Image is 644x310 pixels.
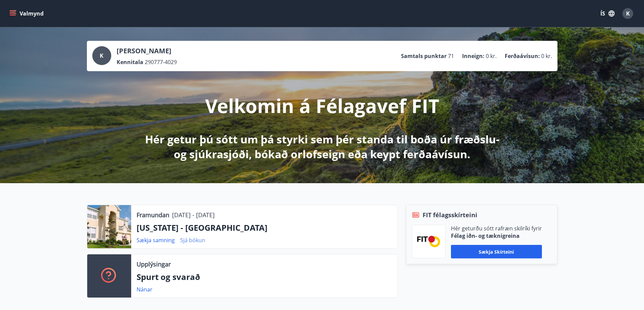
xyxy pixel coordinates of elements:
[137,271,392,283] p: Spurt og svarað
[626,10,630,17] span: K
[541,52,552,60] span: 0 kr.
[117,46,177,56] p: [PERSON_NAME]
[8,7,46,20] button: menu
[451,245,542,258] button: Sækja skírteini
[597,7,618,20] button: ÍS
[448,52,454,60] span: 71
[620,5,636,22] button: K
[451,232,542,239] p: Félag iðn- og tæknigreina
[145,58,177,66] span: 290777-4029
[205,93,439,118] p: Velkomin á Félagavef FIT
[144,132,501,162] p: Hér getur þú sótt um þá styrki sem þér standa til boða úr fræðslu- og sjúkrasjóði, bókað orlofsei...
[137,210,169,219] p: Framundan
[137,260,171,269] p: Upplýsingar
[180,236,205,244] a: Sjá bókun
[401,52,447,60] p: Samtals punktar
[137,286,152,293] a: Nánar
[462,52,484,60] p: Inneign :
[505,52,540,60] p: Ferðaávísun :
[137,236,175,244] a: Sækja samning
[100,52,103,59] span: K
[117,58,143,66] p: Kennitala
[417,236,440,247] img: FPQVkF9lTnNbbaRSFyT17YYeljoOGk5m51IhT0bO.png
[172,210,215,219] p: [DATE] - [DATE]
[423,210,477,219] span: FIT félagsskírteini
[486,52,497,60] span: 0 kr.
[451,225,542,232] p: Hér geturðu sótt rafræn skilríki fyrir
[137,222,392,233] p: [US_STATE] - [GEOGRAPHIC_DATA]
